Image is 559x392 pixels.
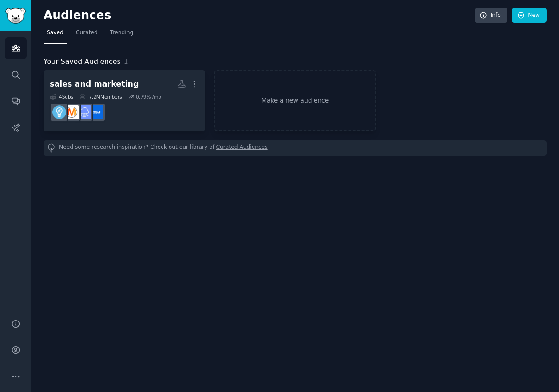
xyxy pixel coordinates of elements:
a: sales and marketing4Subs7.2MMembers0.79% /motechsalesjobsSaaSmarketingEntrepreneur [44,70,205,131]
a: Make a new audience [214,70,376,131]
img: techsalesjobs [90,105,103,119]
span: Saved [47,29,63,37]
span: Your Saved Audiences [44,56,121,67]
span: Trending [110,29,133,37]
a: New [512,8,547,23]
img: Entrepreneur [52,105,66,119]
div: 0.79 % /mo [136,94,161,100]
img: SaaS [77,105,91,119]
div: 7.2M Members [79,94,122,100]
span: Curated [76,29,98,37]
div: Need some research inspiration? Check out our library of [44,140,547,156]
a: Saved [44,26,67,44]
span: 1 [124,57,128,66]
h2: Audiences [44,8,475,23]
a: Curated Audiences [216,143,268,153]
div: sales and marketing [50,79,139,90]
img: GummySearch logo [5,8,26,24]
a: Trending [107,26,136,44]
a: Info [475,8,507,23]
div: 4 Sub s [50,94,73,100]
a: Curated [73,26,101,44]
img: marketing [65,105,79,119]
